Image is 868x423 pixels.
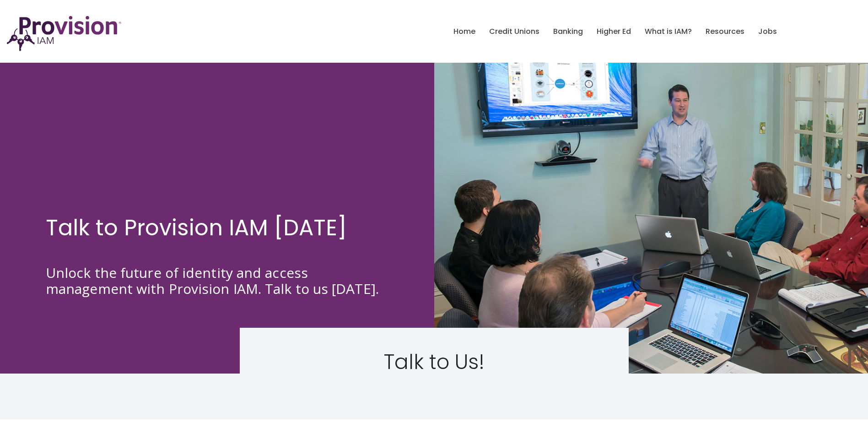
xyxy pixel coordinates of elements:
a: Banking [553,24,583,39]
img: ProvisionIAM-Logo-Purple [7,16,121,51]
a: Higher Ed [597,24,631,39]
span: Talk to Provision IAM [DATE] [46,212,347,243]
a: Resources [706,24,744,39]
h2: Talk to Us! [270,351,599,374]
span: Unlock the future of identity and access management with Provision IAM. Talk to us [DATE]. [46,263,379,298]
a: Jobs [758,24,777,39]
a: What is IAM? [645,24,692,39]
a: Credit Unions [489,24,539,39]
a: Home [453,24,475,39]
nav: menu [447,17,784,46]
